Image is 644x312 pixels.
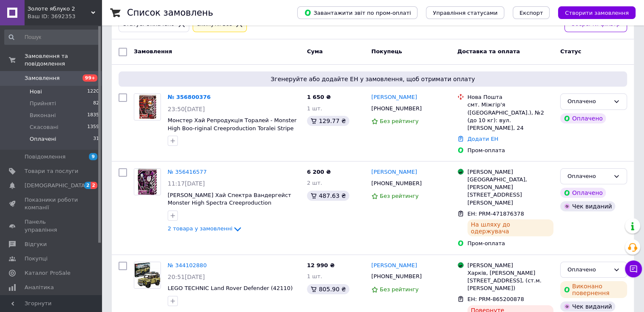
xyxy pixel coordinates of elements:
[25,218,78,233] span: Панель управління
[30,88,42,96] span: Нові
[25,269,70,277] span: Каталог ProSale
[30,123,58,131] span: Скасовані
[467,176,553,207] div: [GEOGRAPHIC_DATA], [PERSON_NAME][STREET_ADDRESS][PERSON_NAME]
[168,117,296,131] a: Монстер Хай Репродукція Торалей - Monster High Boo-riginal Creeproduction Toralei Stripe
[93,100,99,107] span: 82
[89,153,97,160] span: 9
[4,30,100,45] input: Пошук
[426,6,504,19] button: Управління статусами
[380,193,419,199] span: Без рейтингу
[122,75,624,83] span: Згенеруйте або додайте ЕН у замовлення, щоб отримати оплату
[467,101,553,132] div: смт. Міжгір'я ([GEOGRAPHIC_DATA].), №2 (до 10 кг): вул. [PERSON_NAME], 24
[370,178,423,189] div: [PHONE_NUMBER]
[25,241,47,248] span: Відгуки
[567,172,610,181] div: Оплачено
[560,201,615,211] div: Чек виданий
[25,74,60,82] span: Замовлення
[28,5,91,13] span: Золоте яблуко 2
[30,135,56,143] span: Оплачені
[457,48,520,55] span: Доставка та оплата
[380,118,419,124] span: Без рейтингу
[25,52,102,68] span: Замовлення та повідомлення
[134,169,160,195] img: Фото товару
[168,225,232,232] span: 2 товара у замовленні
[87,88,99,96] span: 1220
[467,296,524,302] span: ЕН: PRM-865200878
[168,94,211,100] a: № 356800376
[25,196,78,211] span: Показники роботи компанії
[30,112,56,119] span: Виконані
[304,9,411,16] span: Завантажити звіт по пром-оплаті
[30,100,56,107] span: Прийняті
[91,182,97,189] span: 2
[558,6,636,19] button: Створити замовлення
[467,168,553,176] div: [PERSON_NAME]
[560,281,627,298] div: Виконано повернення
[28,13,102,20] div: Ваш ID: 3692353
[467,93,553,101] div: Нова Пошта
[467,262,553,269] div: [PERSON_NAME]
[467,136,498,142] a: Додати ЕН
[371,93,417,101] a: [PERSON_NAME]
[127,8,213,18] h1: Список замовлень
[370,103,423,114] div: [PHONE_NUMBER]
[560,113,606,123] div: Оплачено
[550,9,636,16] a: Створити замовлення
[87,112,99,119] span: 1835
[307,180,322,186] span: 2 шт.
[567,97,610,106] div: Оплачено
[567,265,610,274] div: Оплачено
[371,168,417,176] a: [PERSON_NAME]
[565,10,629,16] span: Створити замовлення
[168,192,291,206] a: [PERSON_NAME] Хай Спектра Вандергейст Monster High Spectra Creeproduction
[168,180,205,187] span: 11:17[DATE]
[93,135,99,143] span: 31
[520,10,543,16] span: Експорт
[307,262,334,268] span: 12 990 ₴
[307,48,323,55] span: Cума
[134,262,161,289] a: Фото товару
[25,167,78,175] span: Товари та послуги
[134,48,172,55] span: Замовлення
[625,260,642,277] button: Чат з покупцем
[467,147,553,154] div: Пром-оплата
[560,48,581,55] span: Статус
[560,301,615,312] div: Чек виданий
[87,123,99,131] span: 1359
[467,240,553,247] div: Пром-оплата
[307,273,322,279] span: 1 шт.
[168,225,243,232] a: 2 товара у замовленні
[134,262,160,288] img: Фото товару
[370,271,423,282] div: [PHONE_NUMBER]
[168,285,293,291] a: LEGO TECHNIC Land Rover Defender (42110)
[380,286,419,293] span: Без рейтингу
[467,269,553,293] div: Харків, [PERSON_NAME][STREET_ADDRESS], (ст.м. [PERSON_NAME])
[25,153,66,161] span: Повідомлення
[168,169,207,175] a: № 356416577
[467,211,524,217] span: ЕН: PRM-471876378
[307,105,322,112] span: 1 шт.
[25,182,87,189] span: [DEMOGRAPHIC_DATA]
[134,168,161,195] a: Фото товару
[433,10,498,16] span: Управління статусами
[307,284,349,294] div: 805.90 ₴
[513,6,550,19] button: Експорт
[307,116,349,126] div: 129.77 ₴
[168,262,207,268] a: № 344102880
[307,94,331,100] span: 1 650 ₴
[25,284,54,291] span: Аналітика
[371,262,417,270] a: [PERSON_NAME]
[560,188,606,198] div: Оплачено
[297,6,417,19] button: Завантажити звіт по пром-оплаті
[134,94,160,120] img: Фото товару
[168,106,205,112] span: 23:50[DATE]
[84,182,91,189] span: 2
[307,169,331,175] span: 6 200 ₴
[307,191,349,201] div: 487.63 ₴
[168,274,205,280] span: 20:51[DATE]
[467,219,553,236] div: На шляху до одержувача
[371,48,402,55] span: Покупець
